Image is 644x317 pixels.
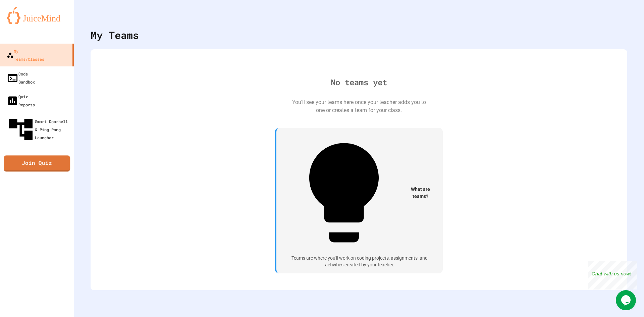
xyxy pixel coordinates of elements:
div: Smart Doorbell & Ping Pong Launcher [7,115,71,144]
div: Teams are where you'll work on coding projects, assignments, and activities created by your teacher. [284,255,435,268]
span: What are teams? [406,186,435,200]
div: Code Sandbox [7,70,35,86]
iframe: chat widget [616,290,637,310]
div: My Teams/Classes [7,47,44,63]
div: You'll see your teams here once your teacher adds you to one or creates a team for your class. [292,98,426,114]
img: logo-orange.svg [7,7,67,24]
div: No teams yet [331,76,387,88]
div: Quiz Reports [7,93,35,109]
a: Join Quiz [4,156,70,172]
iframe: chat widget [588,261,637,289]
div: My Teams [91,28,139,43]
